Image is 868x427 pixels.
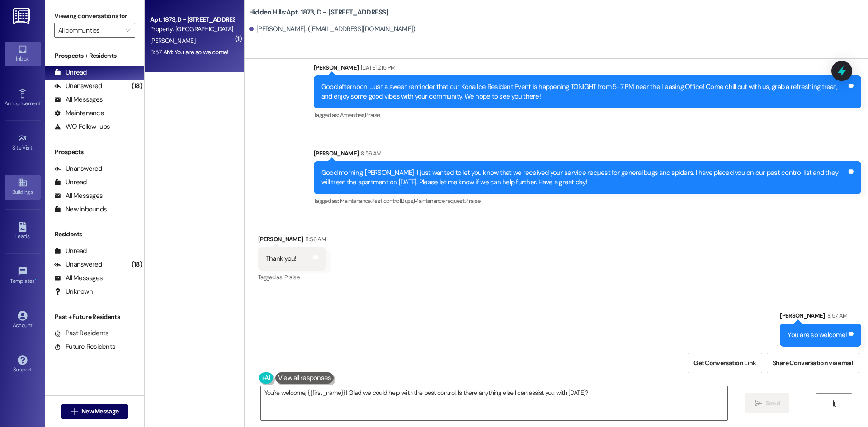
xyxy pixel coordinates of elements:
[150,24,234,34] div: Property: [GEOGRAPHIC_DATA]
[321,168,847,188] div: Good morning, [PERSON_NAME]! I just wanted to let you know that we received your service request ...
[5,219,41,244] a: Leads
[45,147,144,157] div: Prospects
[129,258,144,272] div: (18)
[54,246,87,256] div: Unread
[261,386,727,420] textarea: You're welcome, {{first_name}}! Glad we could help with the pest control. Is there anything else ...
[5,131,41,155] a: Site Visit •
[40,99,42,105] span: •
[150,48,228,56] div: 8:57 AM: You are so welcome!
[13,8,32,24] img: ResiDesk Logo
[54,260,102,269] div: Unanswered
[58,23,121,38] input: All communities
[314,63,861,75] div: [PERSON_NAME]
[54,95,103,104] div: All Messages
[314,194,861,207] div: Tagged as:
[825,311,847,320] div: 8:57 AM
[54,68,87,77] div: Unread
[150,37,195,45] span: [PERSON_NAME]
[54,178,87,187] div: Unread
[401,197,414,205] span: Bugs ,
[693,358,756,368] span: Get Conversation Link
[340,111,365,119] span: Amenities ,
[284,273,299,281] span: Praise
[54,273,103,283] div: All Messages
[54,81,102,91] div: Unanswered
[365,111,380,119] span: Praise
[54,164,102,174] div: Unanswered
[767,353,859,373] button: Share Conversation via email
[45,230,144,239] div: Residents
[61,404,128,419] button: New Message
[340,197,371,205] span: Maintenance ,
[35,277,36,283] span: •
[359,63,395,72] div: [DATE] 2:15 PM
[258,271,326,284] div: Tagged as:
[371,197,401,205] span: Pest control ,
[5,42,41,66] a: Inbox
[45,312,144,322] div: Past + Future Residents
[359,149,381,158] div: 8:56 AM
[780,347,861,360] div: Tagged as:
[54,342,115,352] div: Future Residents
[5,352,41,377] a: Support
[81,407,118,416] span: New Message
[780,311,861,324] div: [PERSON_NAME]
[54,287,93,296] div: Unknown
[303,235,325,244] div: 8:56 AM
[54,205,107,214] div: New Inbounds
[465,197,480,205] span: Praise
[5,308,41,333] a: Account
[54,191,103,201] div: All Messages
[54,328,109,338] div: Past Residents
[755,400,762,407] i: 
[5,175,41,199] a: Buildings
[745,393,789,413] button: Send
[54,122,110,131] div: WO Follow-ups
[150,15,234,24] div: Apt. 1873, D - [STREET_ADDRESS]
[45,51,144,61] div: Prospects + Residents
[54,108,104,118] div: Maintenance
[54,9,135,23] label: Viewing conversations for
[5,264,41,288] a: Templates •
[125,27,130,34] i: 
[266,254,297,263] div: Thank you!
[314,108,861,122] div: Tagged as:
[33,143,34,150] span: •
[249,8,388,17] b: Hidden Hills: Apt. 1873, D - [STREET_ADDRESS]
[249,24,415,34] div: [PERSON_NAME]. ([EMAIL_ADDRESS][DOMAIN_NAME])
[831,400,838,407] i: 
[766,399,780,408] span: Send
[258,235,326,247] div: [PERSON_NAME]
[71,408,78,415] i: 
[688,353,762,373] button: Get Conversation Link
[788,330,847,340] div: You are so welcome!
[129,79,144,93] div: (18)
[314,149,861,161] div: [PERSON_NAME]
[773,358,853,368] span: Share Conversation via email
[321,82,847,102] div: Good afternoon! Just a sweet reminder that our Kona Ice Resident Event is happening TONIGHT from ...
[414,197,465,205] span: Maintenance request ,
